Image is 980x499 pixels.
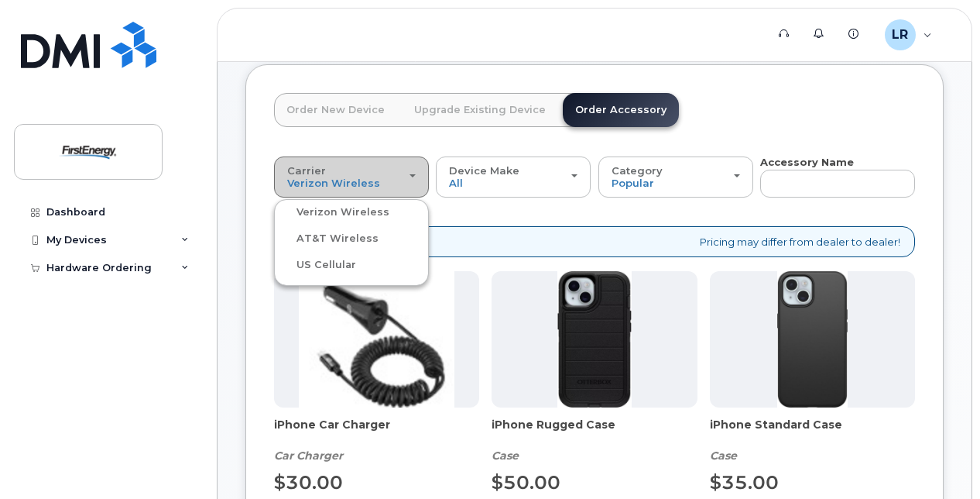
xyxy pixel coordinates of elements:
[287,164,326,177] span: Carrier
[274,93,397,127] a: Order New Device
[557,271,631,408] img: Defender.jpg
[287,177,380,189] span: Verizon Wireless
[274,226,915,258] div: Pricing may differ from dealer to dealer!
[436,157,591,197] button: Device Make All
[278,229,379,248] label: AT&T Wireless
[449,164,519,177] span: Device Make
[492,417,697,463] div: iPhone Rugged Case
[492,449,519,463] em: Case
[598,157,753,197] button: Category Popular
[710,449,737,463] em: Case
[892,26,908,44] span: LR
[449,177,463,189] span: All
[710,471,779,494] span: $35.00
[274,449,343,463] em: Car Charger
[278,203,389,222] label: Verizon Wireless
[913,432,968,487] iframe: Messenger Launcher
[710,417,915,448] span: iPhone Standard Case
[402,93,558,127] a: Upgrade Existing Device
[299,271,454,408] img: iphonesecg.jpg
[563,93,679,127] a: Order Accessory
[274,417,479,448] span: iPhone Car Charger
[760,156,854,168] strong: Accessory Name
[492,471,560,494] span: $50.00
[274,417,479,463] div: iPhone Car Charger
[777,271,848,408] img: Symmetry.jpg
[274,157,429,197] button: Carrier Verizon Wireless
[274,471,343,494] span: $30.00
[710,417,915,463] div: iPhone Standard Case
[612,177,654,189] span: Popular
[874,19,943,50] div: Lora Reyes, Victoria
[612,164,663,177] span: Category
[278,256,356,274] label: US Cellular
[492,417,697,448] span: iPhone Rugged Case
